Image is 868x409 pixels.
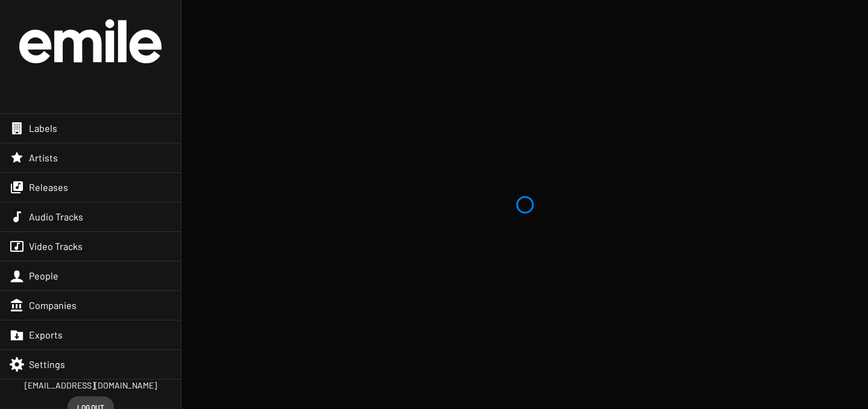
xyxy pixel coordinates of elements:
span: Artists [29,152,58,164]
span: Releases [29,181,68,193]
img: grand-official-logo.svg [19,19,162,63]
span: Audio Tracks [29,211,83,223]
span: Settings [29,358,65,370]
span: Companies [29,299,77,311]
span: Exports [29,329,63,341]
span: [EMAIL_ADDRESS][DOMAIN_NAME] [25,379,157,392]
span: Labels [29,122,57,134]
span: Video Tracks [29,240,83,252]
span: People [29,270,58,282]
